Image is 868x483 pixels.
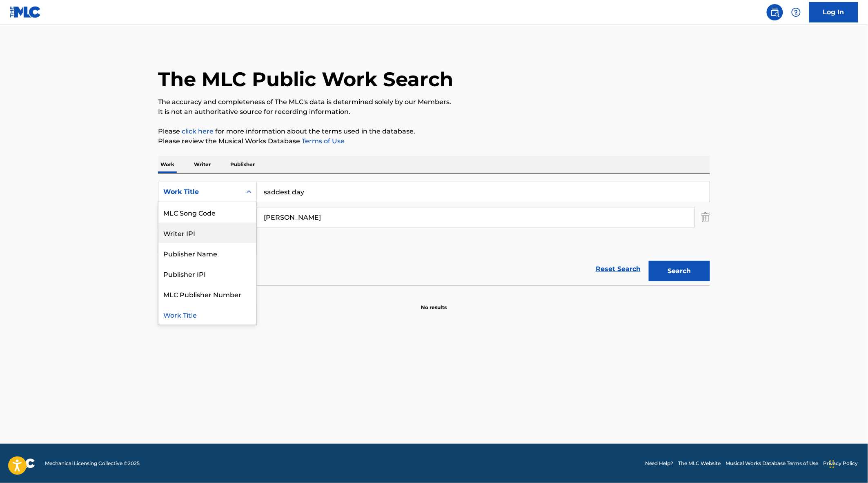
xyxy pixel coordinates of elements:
[827,444,868,483] iframe: Chat Widget
[158,67,453,91] h1: The MLC Public Work Search
[10,459,35,468] img: logo
[158,97,710,107] p: The accuracy and completeness of The MLC's data is determined solely by our Members.
[158,223,256,243] div: Writer IPI
[770,7,780,17] img: search
[182,127,214,135] a: click here
[649,261,710,281] button: Search
[300,137,345,145] a: Terms of Use
[158,182,710,285] form: Search Form
[726,460,819,467] a: Musical Works Database Terms of Use
[163,187,237,197] div: Work Title
[158,202,256,223] div: MLC Song Code
[228,156,257,173] p: Publisher
[158,156,177,173] p: Work
[791,7,801,17] img: help
[158,107,710,117] p: It is not an authoritative source for recording information.
[158,304,256,325] div: Work Title
[645,460,674,467] a: Need Help?
[788,4,804,20] div: Help
[158,127,710,136] p: Please for more information about the terms used in the database.
[823,460,858,467] a: Privacy Policy
[158,263,256,284] div: Publisher IPI
[158,136,710,146] p: Please review the Musical Works Database
[701,207,710,227] img: Delete Criterion
[158,243,256,263] div: Publisher Name
[10,6,41,18] img: MLC Logo
[830,452,835,476] div: Drag
[158,284,256,304] div: MLC Publisher Number
[592,260,645,278] a: Reset Search
[679,460,721,467] a: The MLC Website
[191,156,213,173] p: Writer
[45,460,140,467] span: Mechanical Licensing Collective © 2025
[421,294,447,311] p: No results
[809,2,858,22] a: Log In
[767,4,783,20] a: Public Search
